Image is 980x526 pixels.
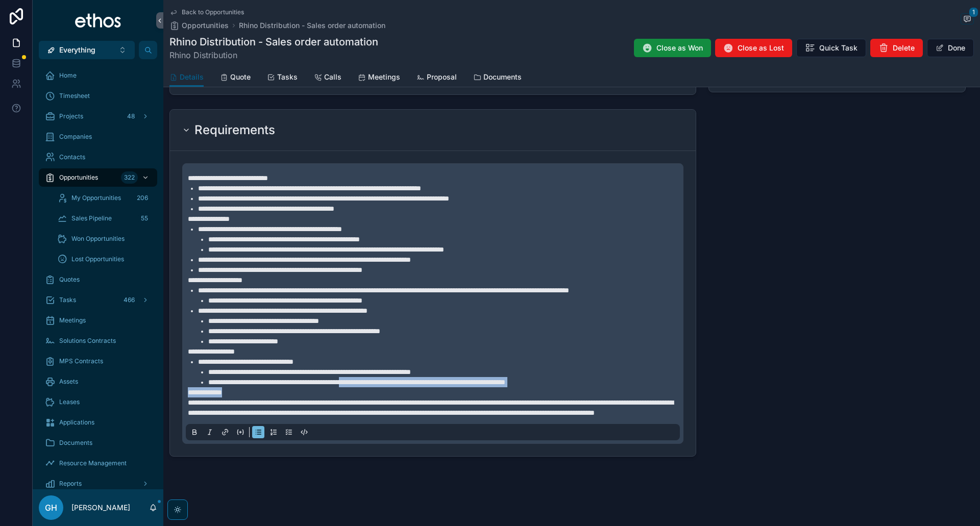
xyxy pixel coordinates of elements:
[169,49,378,61] span: Rhino Distribution
[59,459,127,467] span: Resource Management
[59,275,80,284] span: Quotes
[39,454,157,472] a: Resource Management
[59,173,98,182] span: Opportunities
[39,148,157,166] a: Contacts
[51,250,157,268] a: Lost Opportunities
[134,192,151,204] div: 206
[51,189,157,207] a: My Opportunities206
[59,378,78,386] span: Assets
[39,332,157,350] a: Solutions Contracts
[368,72,400,82] span: Meetings
[121,171,138,184] div: 322
[39,393,157,411] a: Leases
[39,107,157,126] a: Projects48
[169,20,229,31] a: Opportunities
[59,418,94,427] span: Applications
[314,68,341,88] a: Calls
[39,270,157,289] a: Quotes
[59,337,116,345] span: Solutions Contracts
[182,20,229,31] span: Opportunities
[71,255,124,263] span: Lost Opportunities
[715,39,792,57] button: Close as Lost
[169,8,244,16] a: Back to Opportunities
[473,68,522,88] a: Documents
[71,503,130,513] p: [PERSON_NAME]
[59,71,77,80] span: Home
[927,39,974,57] button: Done
[796,39,866,57] button: Quick Task
[483,72,522,82] span: Documents
[870,39,923,57] button: Delete
[39,372,157,391] a: Assets
[182,8,244,16] span: Back to Opportunities
[124,110,138,122] div: 48
[39,66,157,85] a: Home
[169,68,204,87] a: Details
[71,214,112,222] span: Sales Pipeline
[427,72,457,82] span: Proposal
[59,153,85,161] span: Contacts
[120,294,138,306] div: 466
[738,43,784,53] span: Close as Lost
[656,43,703,53] span: Close as Won
[358,68,400,88] a: Meetings
[59,296,76,304] span: Tasks
[39,128,157,146] a: Companies
[138,212,151,224] div: 55
[194,122,275,138] h2: Requirements
[416,68,457,88] a: Proposal
[39,352,157,370] a: MPS Contracts
[39,41,135,59] button: Select Button
[59,357,103,365] span: MPS Contracts
[39,311,157,330] a: Meetings
[33,59,163,489] div: scrollable content
[961,13,974,26] button: 1
[819,43,857,53] span: Quick Task
[59,398,80,406] span: Leases
[59,133,92,141] span: Companies
[59,439,92,447] span: Documents
[39,434,157,452] a: Documents
[39,474,157,493] a: Reports
[75,12,122,29] img: App logo
[39,291,157,309] a: Tasks466
[39,413,157,432] a: Applications
[51,230,157,248] a: Won Opportunities
[267,68,298,88] a: Tasks
[230,72,251,82] span: Quote
[59,92,90,100] span: Timesheet
[39,168,157,187] a: Opportunities322
[324,72,341,82] span: Calls
[220,68,251,88] a: Quote
[71,235,125,243] span: Won Opportunities
[277,72,298,82] span: Tasks
[169,35,378,49] h1: Rhino Distribution - Sales order automation
[893,43,915,53] span: Delete
[180,72,204,82] span: Details
[59,316,86,324] span: Meetings
[969,7,978,17] span: 1
[59,480,82,488] span: Reports
[45,502,57,514] span: GH
[239,20,385,31] a: Rhino Distribution - Sales order automation
[59,112,83,120] span: Projects
[634,39,711,57] button: Close as Won
[59,45,95,55] span: Everything
[71,194,121,202] span: My Opportunities
[51,209,157,228] a: Sales Pipeline55
[39,87,157,105] a: Timesheet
